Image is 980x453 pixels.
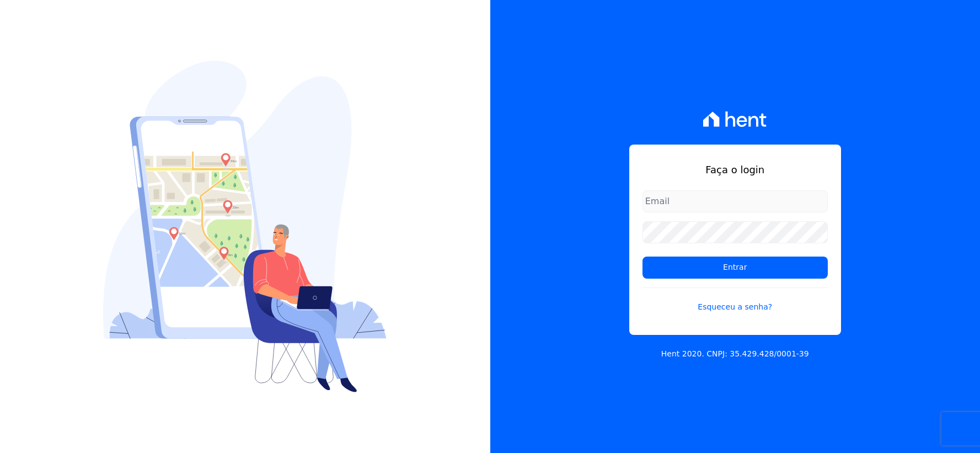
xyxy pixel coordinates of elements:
input: Email [642,190,828,212]
h1: Faça o login [642,162,828,177]
a: Esqueceu a senha? [642,287,828,313]
p: Hent 2020. CNPJ: 35.429.428/0001-39 [661,348,809,360]
img: Login [103,61,387,392]
input: Entrar [642,257,828,279]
